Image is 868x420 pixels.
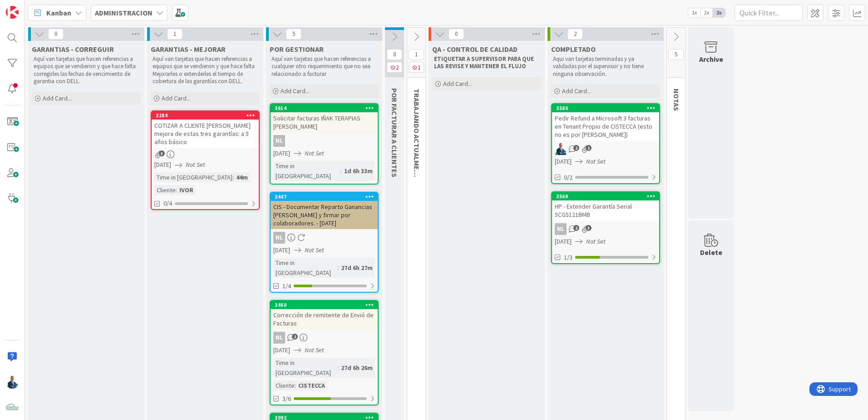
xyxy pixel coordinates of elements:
a: 3568HP - Extender Garantía Serial 5CG5121BMBNL[DATE]Not Set1/3 [551,191,660,264]
div: 3614 [275,105,378,111]
div: 3586 [552,104,659,112]
img: GA [6,376,19,389]
span: 5 [286,29,301,40]
div: Delete [700,247,722,258]
span: 2 [292,334,298,340]
span: 2 [573,225,579,231]
span: 5 [668,49,684,60]
div: 44m [234,172,250,182]
div: NL [271,332,378,344]
img: Visit kanbanzone.com [6,6,19,19]
div: Corrección de remitente de Envió de Facturas [271,309,378,329]
span: 2 [387,62,402,73]
div: Solicitar facturas IÑAK TERAPIAS [PERSON_NAME] [271,112,378,132]
span: 3x [713,8,725,17]
p: Aquí van tarjetas que hacen referencias a equipos que se vendieron y que hace falta Mejorarles o ... [153,55,258,85]
div: Pedir Refund a Microsoft 3 facturas en Tenant Propio de CISTECCA (esto no es por [PERSON_NAME]) [552,112,659,140]
span: 0/2 [564,173,572,182]
span: Add Card... [443,80,472,88]
span: [DATE] [154,160,171,170]
div: Archive [699,54,723,65]
i: Not Set [305,149,324,157]
div: HP - Extender Garantía Serial 5CG5121BMB [552,200,659,220]
p: Aquí van tarjetas que hacen referencias a equipos que se vendieron y que hace falta corregirles l... [34,55,139,85]
div: CIS - Documentar Reparto Ganancias [PERSON_NAME] y firmar por colaboradores. - [DATE] [271,201,378,229]
span: : [176,185,177,195]
a: 3614Solicitar facturas IÑAK TERAPIAS [PERSON_NAME]NL[DATE]Not SetTime in [GEOGRAPHIC_DATA]:1d 6h 33m [270,103,379,185]
span: QA - CONTROL DE CALIDAD [432,45,518,54]
span: 2x [700,8,713,17]
span: Kanban [46,7,71,18]
span: 1/4 [282,281,291,291]
span: [DATE] [273,149,290,158]
div: 3284 [152,111,259,120]
span: Add Card... [281,87,310,95]
a: 3284COTIZAR A CLIENTE [PERSON_NAME] mejora de estas tres garantías: a 5 años básico[DATE]Not SetT... [151,110,260,210]
a: 3460Corrección de remitente de Envió de FacturasNL[DATE]Not SetTime in [GEOGRAPHIC_DATA]:27d 6h 2... [270,300,379,405]
div: GA [552,143,659,155]
span: NOTAS [672,89,681,111]
span: 1x [688,8,700,17]
span: : [337,263,339,273]
div: 3447CIS - Documentar Reparto Ganancias [PERSON_NAME] y firmar por colaboradores. - [DATE] [271,193,378,229]
span: COMPLETADO [551,45,596,54]
span: 1 [167,29,182,40]
span: 1 [586,145,592,151]
span: [DATE] [555,237,572,246]
span: 1 [409,49,424,60]
div: 3614 [271,104,378,112]
span: [DATE] [273,345,290,355]
div: Time in [GEOGRAPHIC_DATA] [154,172,232,182]
div: 27d 6h 26m [339,363,375,373]
span: Add Card... [562,87,591,95]
span: 0 [449,29,464,40]
div: NL [271,232,378,244]
div: Time in [GEOGRAPHIC_DATA] [273,258,337,278]
div: 1d 6h 33m [342,166,375,176]
img: GA [555,143,567,155]
div: COTIZAR A CLIENTE [PERSON_NAME] mejora de estas tres garantías: a 5 años básico [152,120,259,148]
span: 1/3 [564,253,572,262]
i: Not Set [305,246,324,254]
div: 3568 [556,193,659,200]
p: Aqui van tarjetas terminadas y ya validadas por el supervisor y no tiene ninguna observación. [553,55,658,78]
span: 0/4 [163,199,172,208]
span: 8 [387,49,402,60]
div: 3460 [271,301,378,309]
span: 2 [573,145,579,151]
span: GARANTIAS - CORREGUIR [32,45,114,54]
div: IVOR [177,185,196,195]
div: NL [271,135,378,147]
div: NL [273,232,285,244]
div: 3447 [275,194,378,200]
i: Not Set [305,346,324,354]
div: 3614Solicitar facturas IÑAK TERAPIAS [PERSON_NAME] [271,104,378,132]
span: 3 [586,225,592,231]
div: CISTECCA [296,380,327,390]
p: Aquí van tarjetas que hacen referencias a cualquier otro requerimiento que no sea relacionado a f... [271,55,377,78]
span: 3 [159,150,165,156]
div: 3460 [275,302,378,308]
span: POR GESTIONAR [270,45,324,54]
div: 3284COTIZAR A CLIENTE [PERSON_NAME] mejora de estas tres garantías: a 5 años básico [152,111,259,148]
i: Not Set [586,157,606,165]
span: Add Card... [162,94,191,102]
span: : [340,166,342,176]
div: NL [552,223,659,235]
span: 0 [48,29,64,40]
div: NL [273,135,285,147]
span: Support [19,1,41,12]
span: Add Card... [43,94,72,102]
span: 3/6 [282,394,291,404]
span: : [295,380,296,390]
a: 3447CIS - Documentar Reparto Ganancias [PERSON_NAME] y firmar por colaboradores. - [DATE]NL[DATE]... [270,192,379,293]
div: 3460Corrección de remitente de Envió de Facturas [271,301,378,329]
span: [DATE] [273,245,290,255]
span: : [232,172,234,182]
span: 2 [567,29,583,40]
span: : [337,363,339,373]
div: 3568HP - Extender Garantía Serial 5CG5121BMB [552,192,659,220]
div: 3586Pedir Refund a Microsoft 3 facturas en Tenant Propio de CISTECCA (esto no es por [PERSON_NAME]) [552,104,659,140]
span: POR FACTURAR A CLIENTES [390,88,399,177]
span: 1 [409,62,424,73]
